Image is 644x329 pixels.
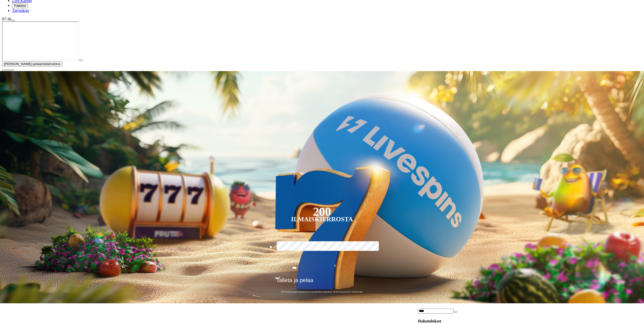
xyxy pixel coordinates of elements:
button: Talleta ja pelaa [275,277,369,287]
a: gift-inverted iconTarjoukset [12,8,29,13]
div: Ilmaiskierrosta [291,216,353,222]
button: menu [11,20,15,21]
span: Palkkiot [14,4,26,8]
span: Tarjoukset [12,8,29,13]
button: clear entry [454,311,458,313]
span: 07:36 [2,17,11,21]
button: reward iconPalkkiot [12,3,28,8]
button: chevron-down icon [6,69,10,71]
button: close icon [2,69,6,71]
span: 200 kierrätysvapaata ilmaiskierrosta ensitalletuksen yhteydessä. 50 kierrosta per päivä, 4 päivän... [275,290,369,293]
button: play icon [79,59,83,61]
span: € [279,276,280,279]
iframe: Invictus [2,21,79,60]
span: € [334,263,336,268]
label: €150 [308,241,336,255]
label: €250 [340,241,369,255]
label: €50 [275,241,304,255]
h4: Hakutulokset [418,319,642,323]
span: [PERSON_NAME] pelaamista [4,62,49,66]
div: 200 [313,209,331,215]
input: Search [418,309,454,314]
button: fullscreen icon [10,69,14,71]
span: Invictus [49,62,60,66]
span: Talleta ja pelaa [276,277,313,287]
button: [PERSON_NAME] pelaamistaInvictus [2,61,62,67]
